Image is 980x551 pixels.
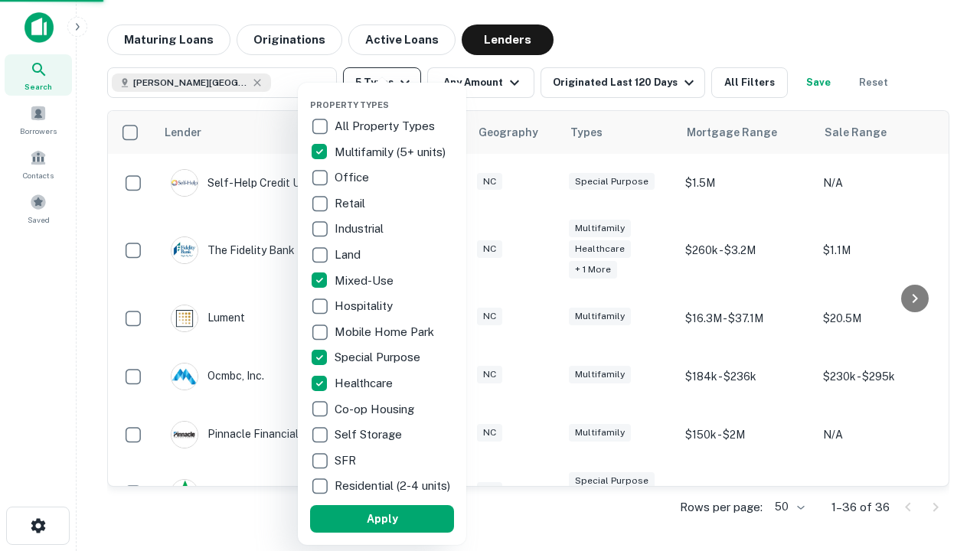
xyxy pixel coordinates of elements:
p: Land [335,246,364,264]
span: Property Types [310,100,389,109]
p: Healthcare [335,374,396,393]
iframe: Chat Widget [903,429,980,502]
p: Multifamily (5+ units) [335,143,449,161]
p: Mobile Home Park [335,323,437,341]
p: Industrial [335,220,387,238]
p: Self Storage [335,425,405,444]
p: Special Purpose [335,348,423,367]
p: All Property Types [335,117,438,135]
p: Retail [335,194,368,213]
p: Office [335,168,372,187]
p: Co-op Housing [335,400,417,419]
p: Hospitality [335,297,396,315]
button: Apply [310,505,454,533]
p: Residential (2-4 units) [335,477,453,495]
p: SFR [335,452,359,470]
p: Mixed-Use [335,272,397,290]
